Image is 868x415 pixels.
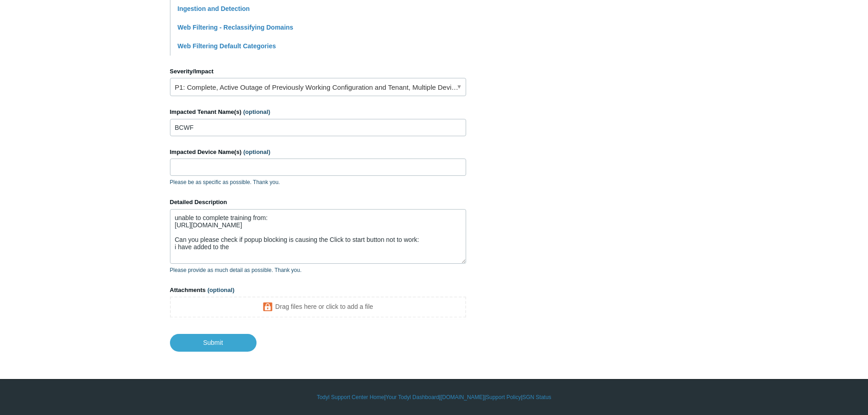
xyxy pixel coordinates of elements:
[170,108,466,117] label: Impacted Tenant Name(s)
[170,266,466,274] p: Please provide as much detail as possible. Thank you.
[178,5,250,12] a: Ingestion and Detection
[317,393,384,401] a: Todyl Support Center Home
[441,393,484,401] a: [DOMAIN_NAME]
[385,393,439,401] a: Your Todyl Dashboard
[207,287,234,293] span: (optional)
[523,393,551,401] a: SGN Status
[243,149,270,155] span: (optional)
[243,108,270,115] span: (optional)
[170,78,466,96] a: P1: Complete, Active Outage of Previously Working Configuration and Tenant, Multiple Devices
[170,148,466,157] label: Impacted Device Name(s)
[170,286,466,295] label: Attachments
[170,178,466,186] p: Please be as specific as possible. Thank you.
[170,393,699,401] div: | | | |
[178,24,293,31] a: Web Filtering - Reclassifying Domains
[170,67,466,76] label: Severity/Impact
[170,334,257,351] input: Submit
[170,198,466,207] label: Detailed Description
[178,42,276,50] a: Web Filtering Default Categories
[486,393,521,401] a: Support Policy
